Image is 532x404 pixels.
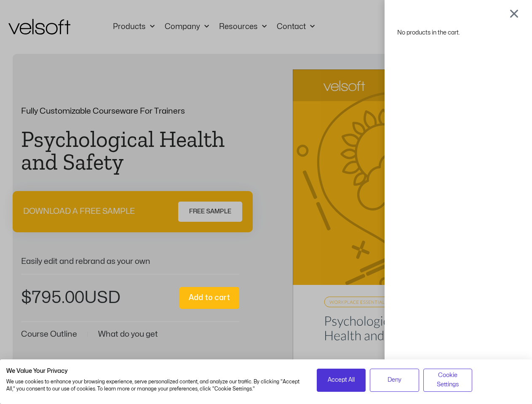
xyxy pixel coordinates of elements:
[179,287,239,309] button: Add to cart
[397,27,519,38] div: No products in the cart.
[21,258,239,266] p: Easily edit and rebrand as your own
[423,369,473,392] button: Adjust cookie preferences
[98,330,158,338] a: What do you get
[429,371,467,390] span: Cookie Settings
[6,378,304,393] p: We use cookies to enhance your browsing experience, serve personalized content, and analyze our t...
[21,330,77,338] a: Course Outline
[21,290,84,306] bdi: 795.00
[6,367,304,375] h2: We Value Your Privacy
[21,290,32,306] span: $
[370,369,419,392] button: Deny all cookies
[317,369,366,392] button: Accept all cookies
[328,375,355,385] span: Accept All
[388,375,401,385] span: Deny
